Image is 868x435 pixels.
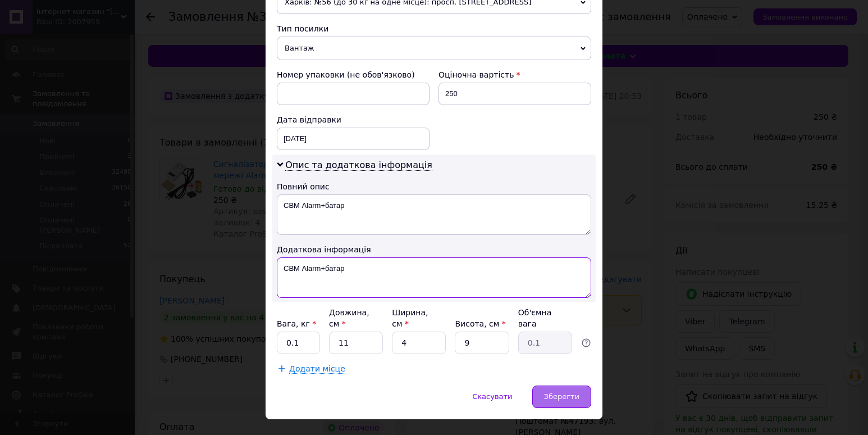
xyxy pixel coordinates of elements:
[392,308,428,328] label: Ширина, см
[438,69,591,80] div: Оціночна вартість
[472,392,512,401] span: Скасувати
[277,37,591,60] span: Вантаж
[329,308,369,328] label: Довжина, см
[277,244,591,255] div: Додаткова інформація
[277,24,328,33] span: Тип посилки
[518,307,572,329] div: Об'ємна вага
[544,392,579,401] span: Зберегти
[277,181,591,192] div: Повний опис
[277,194,591,235] textarea: СВМ Alarm+батар
[277,114,430,125] div: Дата відправки
[277,69,430,80] div: Номер упаковки (не обов'язково)
[277,257,591,298] textarea: СВМ Alarm+батар
[285,160,432,171] span: Опис та додаткова інформація
[277,319,316,328] label: Вага, кг
[289,364,345,374] span: Додати місце
[455,319,505,328] label: Висота, см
